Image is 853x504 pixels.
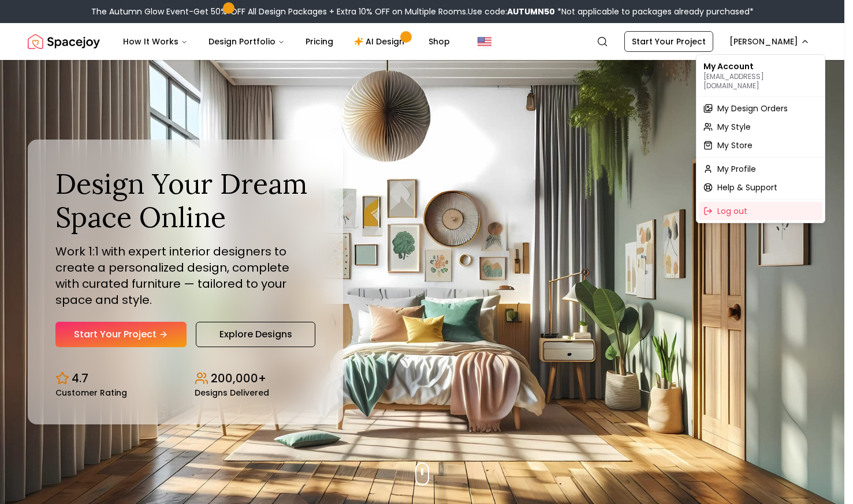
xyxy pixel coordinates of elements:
div: [PERSON_NAME] [696,54,825,223]
p: [EMAIL_ADDRESS][DOMAIN_NAME] [703,72,818,91]
span: My Store [717,140,753,151]
div: My Account [699,57,822,94]
a: Help & Support [699,178,822,197]
a: My Profile [699,160,822,178]
span: Help & Support [717,182,777,193]
a: My Store [699,136,822,155]
span: My Profile [717,163,756,175]
span: My Design Orders [717,103,788,114]
span: Log out [717,205,747,217]
a: My Design Orders [699,99,822,118]
span: My Style [717,121,751,133]
a: My Style [699,118,822,136]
